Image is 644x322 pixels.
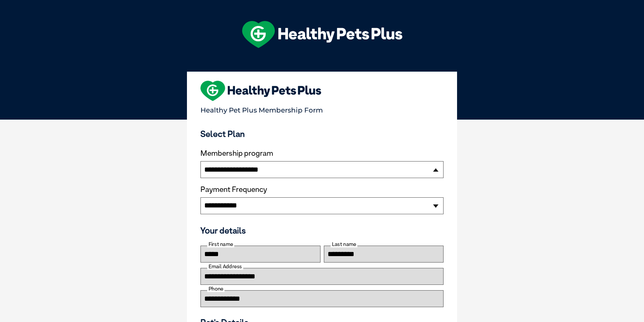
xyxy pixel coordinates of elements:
[200,149,444,158] label: Membership program
[331,241,357,247] label: Last name
[200,225,444,236] h3: Your details
[207,264,243,270] label: Email Address
[242,21,402,48] img: hpp-logo-landscape-green-white.png
[200,103,444,114] p: Healthy Pet Plus Membership Form
[200,185,267,194] label: Payment Frequency
[207,241,234,247] label: First name
[200,81,321,101] img: heart-shape-hpp-logo-large.png
[207,286,224,292] label: Phone
[200,129,444,139] h3: Select Plan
